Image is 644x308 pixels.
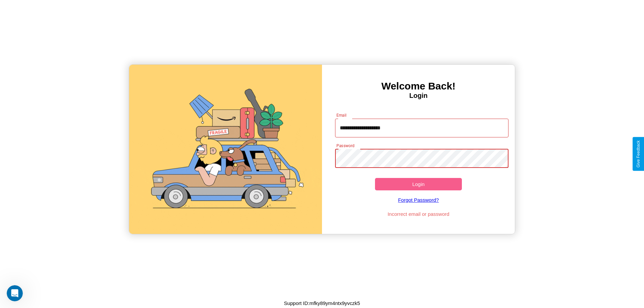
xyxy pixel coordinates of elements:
button: Login [375,178,462,190]
h4: Login [322,92,515,100]
p: Support ID: mfky89ym4ntx9yvczk5 [284,299,360,308]
label: Email [336,112,347,118]
h3: Welcome Back! [322,80,515,92]
label: Password [336,143,354,148]
p: Incorrect email or password [332,209,505,219]
a: Forgot Password? [332,190,505,209]
div: Give Feedback [636,140,641,168]
iframe: Intercom live chat [7,285,23,301]
img: gif [129,65,322,234]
